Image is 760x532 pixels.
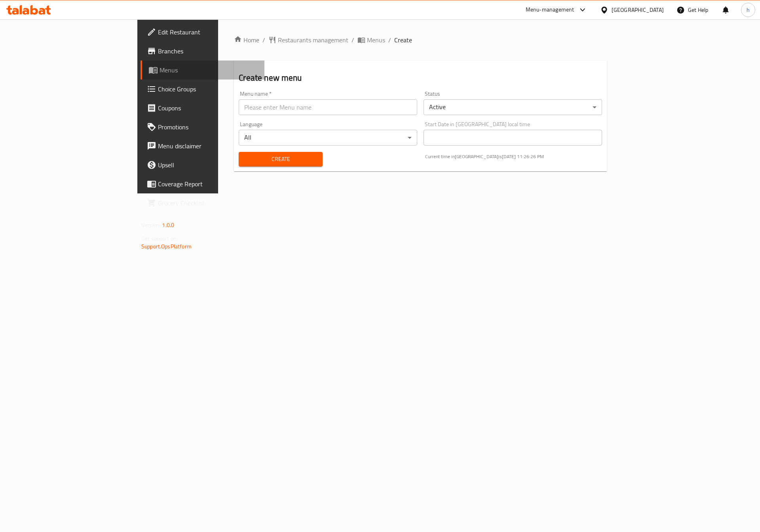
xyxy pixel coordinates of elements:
span: Menus [367,35,385,45]
a: Menu disclaimer [141,136,264,155]
span: Menu disclaimer [158,141,258,151]
li: / [388,35,391,45]
span: Menus [160,65,258,75]
div: [GEOGRAPHIC_DATA] [612,6,664,14]
a: Menus [141,61,264,80]
span: Version: [141,220,161,230]
a: Support.OpsPlatform [141,241,192,252]
span: Get support on: [141,233,178,244]
span: h [747,6,750,14]
a: Upsell [141,155,264,174]
input: Please enter Menu name [239,99,417,115]
span: Promotions [158,122,258,132]
div: Menu-management [526,5,574,15]
span: Coupons [158,103,258,113]
nav: breadcrumb [234,35,607,45]
span: Coverage Report [158,179,258,189]
span: Restaurants management [278,35,348,45]
div: All [239,130,417,146]
span: 1.0.0 [162,220,174,230]
span: Grocery Checklist [158,198,258,208]
a: Grocery Checklist [141,193,264,212]
a: Coverage Report [141,174,264,193]
span: Upsell [158,160,258,170]
a: Menus [357,35,385,45]
a: Restaurants management [268,35,348,45]
a: Branches [141,42,264,61]
a: Choice Groups [141,80,264,98]
h2: Create new menu [239,72,602,84]
span: Choice Groups [158,84,258,94]
li: / [351,35,354,45]
a: Coupons [141,98,264,117]
span: Branches [158,46,258,56]
span: Create [245,154,316,164]
div: Active [424,99,602,115]
button: Create [239,152,322,167]
span: Edit Restaurant [158,27,258,37]
p: Current time in [GEOGRAPHIC_DATA] is [DATE] 11:26:26 PM [425,153,602,160]
span: Create [394,35,412,45]
a: Edit Restaurant [141,23,264,42]
a: Promotions [141,117,264,136]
